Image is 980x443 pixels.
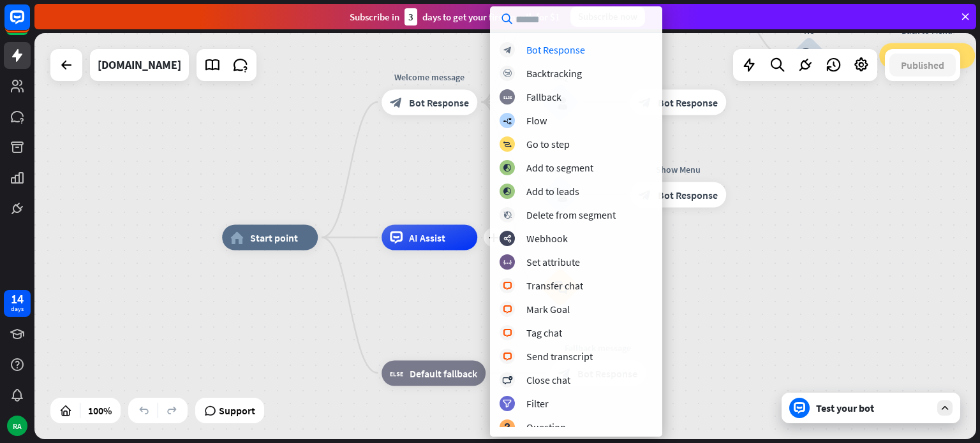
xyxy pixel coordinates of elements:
i: block_livechat [503,282,512,290]
i: block_delete_from_segment [503,211,512,219]
i: filter [503,400,512,408]
div: Send transcript [526,350,593,363]
span: Bot Response [658,188,718,201]
div: Delete from segment [526,208,616,221]
div: Fallback [526,91,561,103]
div: 14 [11,293,24,305]
i: block_fallback [503,93,512,101]
div: Set attribute [526,256,580,268]
div: days [11,305,24,314]
div: 3 [405,8,417,25]
i: home_2 [230,231,244,244]
span: Default fallback [410,367,477,379]
i: block_livechat [503,329,512,337]
i: block_fallback [390,367,403,379]
i: builder_tree [503,117,512,125]
div: Filter [526,397,549,410]
span: AI Assist [409,231,445,244]
div: Add to leads [526,185,579,198]
i: block_goto [887,50,901,62]
div: Go to step [526,138,570,150]
i: block_close_chat [502,376,512,384]
button: Published [889,54,956,76]
i: block_backtracking [503,69,512,78]
span: Bot Response [658,96,718,108]
div: 100% [84,400,115,421]
i: block_user_input [801,48,817,64]
div: Bot Response [526,43,585,56]
div: Subscribe in days to get your first month for $1 [350,8,560,25]
i: block_bot_response [503,46,512,54]
div: Welcome message [372,70,487,83]
i: block_set_attribute [503,258,512,266]
div: Transfer chat [526,279,583,292]
i: block_goto [503,140,512,149]
i: block_add_to_segment [503,164,512,172]
span: Start point [250,231,298,244]
button: Open LiveChat chat widget [10,5,48,43]
i: plus [489,233,498,242]
i: block_livechat [503,305,512,314]
span: Support [219,400,255,421]
i: block_question [503,423,511,432]
div: Tag chat [526,326,562,339]
i: block_add_to_segment [503,187,512,196]
i: webhooks [503,235,512,243]
div: Backtracking [526,67,582,80]
div: Close chat [526,374,570,386]
i: block_bot_response [390,96,403,108]
div: Question [526,421,566,433]
div: Mark Goal [526,303,570,316]
span: Bot Response [409,96,469,108]
div: Webhook [526,232,568,245]
div: Show Menu [621,163,736,175]
a: 14 days [4,290,31,317]
div: RA [7,416,27,436]
i: block_livechat [503,352,512,361]
div: lotuslion.in [98,49,181,81]
div: Flow [526,114,547,127]
div: Add to segment [526,161,593,174]
div: Test your bot [816,402,931,414]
